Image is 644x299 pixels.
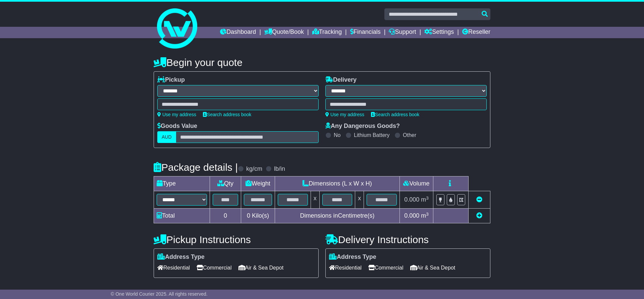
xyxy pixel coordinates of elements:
[329,253,376,261] label: Address Type
[210,209,241,223] td: 0
[426,196,429,201] sup: 3
[247,212,250,219] span: 0
[334,132,340,138] label: No
[325,234,490,245] h4: Delivery Instructions
[275,209,399,223] td: Dimensions in Centimetre(s)
[462,27,490,38] a: Reseller
[157,263,190,273] span: Residential
[410,263,455,273] span: Air & Sea Depot
[157,131,176,143] label: AUD
[311,191,319,209] td: x
[368,263,403,273] span: Commercial
[238,263,284,273] span: Air & Sea Depot
[275,176,399,191] td: Dimensions (L x W x H)
[154,234,319,245] h4: Pickup Instructions
[325,112,364,117] a: Use my address
[154,176,210,191] td: Type
[154,57,490,68] h4: Begin your quote
[350,27,381,38] a: Financials
[220,27,256,38] a: Dashboard
[421,212,429,219] span: m
[312,27,342,38] a: Tracking
[154,162,238,173] h4: Package details |
[241,176,275,191] td: Weight
[404,212,419,219] span: 0.000
[329,263,362,273] span: Residential
[264,27,304,38] a: Quote/Book
[154,209,210,223] td: Total
[203,112,251,117] a: Search address book
[157,123,197,130] label: Goods Value
[404,196,419,203] span: 0.000
[241,209,275,223] td: Kilo(s)
[274,165,285,173] label: lb/in
[355,191,364,209] td: x
[421,196,429,203] span: m
[424,27,454,38] a: Settings
[426,212,429,217] sup: 3
[371,112,419,117] a: Search address book
[403,132,416,138] label: Other
[399,176,433,191] td: Volume
[389,27,416,38] a: Support
[325,76,357,84] label: Delivery
[197,263,231,273] span: Commercial
[476,212,482,219] a: Add new item
[246,165,262,173] label: kg/cm
[476,196,482,203] a: Remove this item
[157,112,196,117] a: Use my address
[157,76,185,84] label: Pickup
[111,291,208,297] span: © One World Courier 2025. All rights reserved.
[354,132,390,138] label: Lithium Battery
[325,123,400,130] label: Any Dangerous Goods?
[157,253,205,261] label: Address Type
[210,176,241,191] td: Qty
